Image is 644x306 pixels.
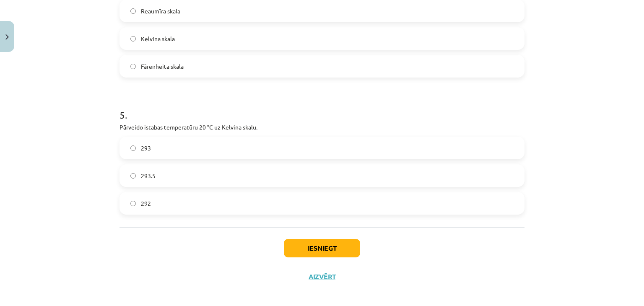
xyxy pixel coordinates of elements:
[130,36,136,41] input: Kelvina skala
[141,34,175,43] span: Kelvina skala
[141,62,184,71] span: Fārenheita skala
[5,34,9,40] img: icon-close-lesson-0947bae3869378f0d4975bcd49f059093ad1ed9edebbc8119c70593378902aed.svg
[306,272,338,281] button: Aizvērt
[141,7,180,16] span: Reaumīra skala
[130,64,136,69] input: Fārenheita skala
[130,145,136,151] input: 293
[141,199,151,208] span: 292
[141,171,156,180] span: 293.5
[119,94,525,120] h1: 5 .
[130,8,136,14] input: Reaumīra skala
[284,239,360,257] button: Iesniegt
[119,123,525,132] p: Pārveido istabas temperatūru 20 °C uz Kelvina skalu.
[130,201,136,206] input: 292
[141,144,151,153] span: 293
[130,173,136,179] input: 293.5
